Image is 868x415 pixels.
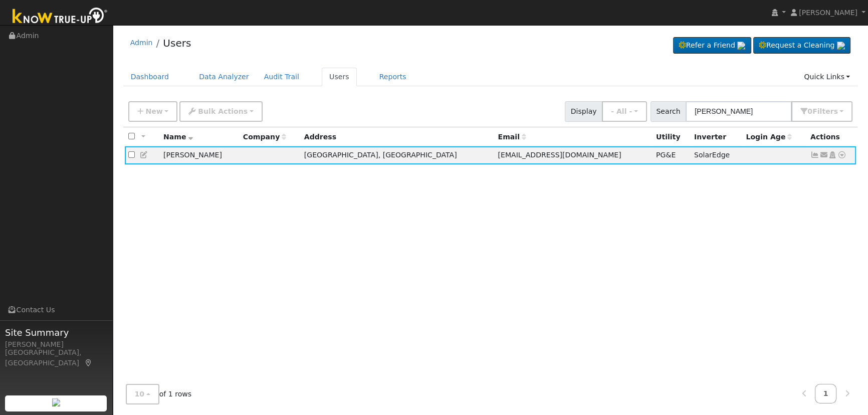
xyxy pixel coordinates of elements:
[565,101,602,122] span: Display
[833,107,837,115] span: s
[191,68,257,86] a: Data Analyzer
[301,146,495,165] td: [GEOGRAPHIC_DATA], [GEOGRAPHIC_DATA]
[602,101,647,122] button: - All -
[810,151,819,159] a: Show Graph
[179,101,262,122] button: Bulk Actions
[837,150,846,160] a: Other actions
[812,107,838,115] span: Filter
[799,9,857,17] span: [PERSON_NAME]
[746,133,792,141] span: Days since last login
[5,347,107,368] div: [GEOGRAPHIC_DATA], [GEOGRAPHIC_DATA]
[52,398,60,406] img: retrieve
[257,68,307,86] a: Audit Trail
[130,39,153,47] a: Admin
[686,101,792,122] input: Search
[791,101,852,122] button: 0Filters
[694,132,739,142] div: Inverter
[753,37,850,54] a: Request a Cleaning
[322,68,357,86] a: Users
[810,132,852,142] div: Actions
[498,133,526,141] span: Email
[694,151,730,159] span: SolarEdge
[656,132,687,142] div: Utility
[828,151,837,159] a: Login As
[498,151,621,159] span: [EMAIL_ADDRESS][DOMAIN_NAME]
[815,384,837,403] a: 1
[126,384,159,404] button: 10
[796,68,857,86] a: Quick Links
[8,6,113,28] img: Know True-Up
[160,146,240,165] td: [PERSON_NAME]
[140,151,149,159] a: Edit User
[5,326,107,339] span: Site Summary
[135,390,145,398] span: 10
[304,132,491,142] div: Address
[673,37,751,54] a: Refer a Friend
[5,339,107,350] div: [PERSON_NAME]
[837,42,845,50] img: retrieve
[198,107,248,115] span: Bulk Actions
[84,359,93,367] a: Map
[243,133,286,141] span: Company name
[123,68,177,86] a: Dashboard
[372,68,414,86] a: Reports
[163,133,193,141] span: Name
[145,107,162,115] span: New
[163,37,191,49] a: Users
[126,384,192,404] span: of 1 rows
[650,101,686,122] span: Search
[656,151,676,159] span: PG&E
[128,101,178,122] button: New
[737,42,745,50] img: retrieve
[819,150,828,160] a: johnandanna6812@gmail.com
